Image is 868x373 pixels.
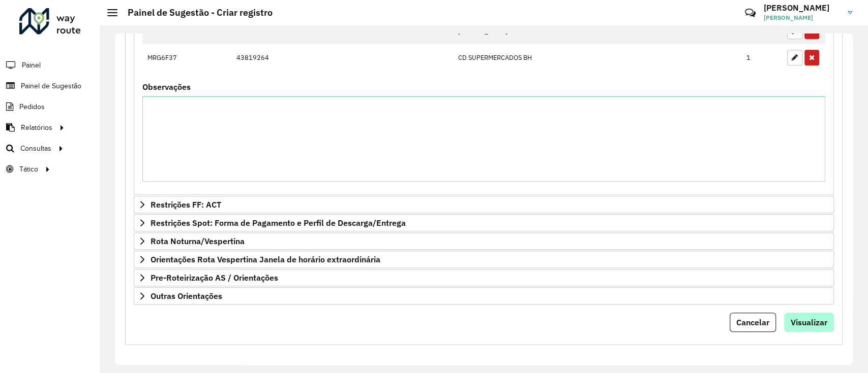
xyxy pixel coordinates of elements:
a: Pre-Roteirização AS / Orientações [134,269,834,286]
span: Relatórios [21,122,52,133]
a: Restrições FF: ACT [134,196,834,213]
td: CD SUPERMERCADOS BH [453,44,741,71]
span: Visualizar [791,317,827,327]
td: 1 [741,44,782,71]
span: Painel [22,60,41,71]
button: Cancelar [730,313,776,332]
span: Outras Orientações [151,292,222,300]
td: MRG6F37 [142,44,231,71]
button: Visualizar [784,313,834,332]
h2: Painel de Sugestão - Criar registro [117,7,273,18]
span: Restrições FF: ACT [151,200,221,209]
a: Rota Noturna/Vespertina [134,232,834,250]
span: Tático [19,164,38,175]
a: Outras Orientações [134,287,834,304]
span: Pre-Roteirização AS / Orientações [151,274,278,282]
span: [PERSON_NAME] [764,13,840,22]
td: 43819264 [231,44,453,71]
span: Cancelar [736,317,769,327]
span: Restrições Spot: Forma de Pagamento e Perfil de Descarga/Entrega [151,219,406,227]
label: Observações [142,81,191,93]
h3: [PERSON_NAME] [764,3,840,13]
span: Consultas [20,143,51,154]
a: Orientações Rota Vespertina Janela de horário extraordinária [134,251,834,268]
span: Pedidos [19,101,45,112]
span: Rota Noturna/Vespertina [151,237,245,245]
span: Painel de Sugestão [21,81,81,91]
a: Restrições Spot: Forma de Pagamento e Perfil de Descarga/Entrega [134,214,834,231]
span: Orientações Rota Vespertina Janela de horário extraordinária [151,255,380,263]
a: Contato Rápido [739,2,761,24]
